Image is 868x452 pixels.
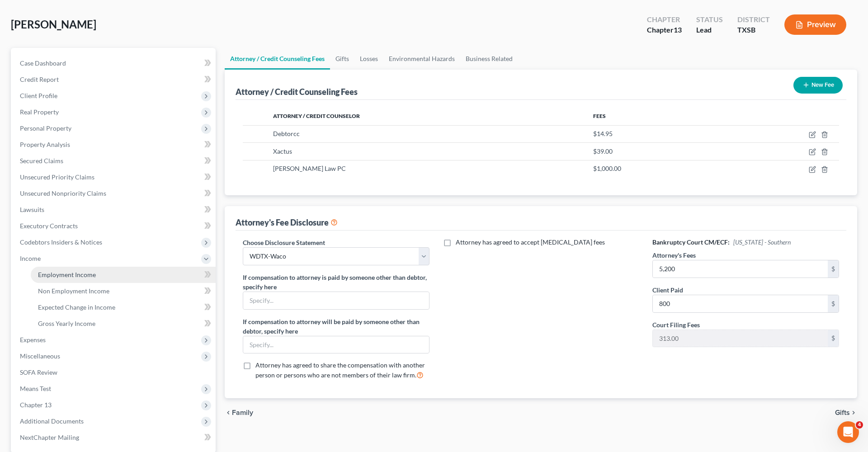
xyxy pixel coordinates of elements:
span: Means Test [20,385,51,392]
a: Environmental Hazards [383,48,460,70]
span: SOFA Review [20,368,57,376]
div: Chapter [647,14,682,25]
button: Gifts chevron_right [835,409,857,416]
span: [US_STATE] - Southern [733,238,791,246]
span: Codebtors Insiders & Notices [20,238,102,246]
div: Attorney / Credit Counseling Fees [236,86,358,97]
div: TXSB [737,25,770,35]
label: If compensation to attorney is paid by someone other than debtor, specify here [243,273,429,292]
div: District [737,14,770,25]
a: Gross Yearly Income [31,315,216,332]
i: chevron_right [850,409,857,416]
span: Case Dashboard [20,59,66,67]
a: Attorney / Credit Counseling Fees [225,48,330,70]
span: Xactus [273,147,292,155]
i: chevron_left [225,409,232,416]
span: Property Analysis [20,141,70,148]
h6: Bankruptcy Court CM/ECF: [652,238,839,247]
a: Case Dashboard [13,55,216,71]
span: Secured Claims [20,157,63,165]
span: Non Employment Income [38,287,109,295]
div: Lead [696,25,723,35]
div: $ [828,330,839,347]
label: Court Filing Fees [652,320,700,330]
span: Real Property [20,108,59,116]
div: $ [828,260,839,278]
span: $14.95 [593,130,613,137]
span: Expenses [20,336,46,344]
a: Unsecured Priority Claims [13,169,216,185]
span: [PERSON_NAME] [11,18,96,31]
span: Attorney / Credit Counselor [273,113,360,119]
a: Gifts [330,48,354,70]
span: Income [20,254,41,262]
span: Credit Report [20,75,59,83]
button: chevron_left Family [225,409,253,416]
a: SOFA Review [13,364,216,381]
input: 0.00 [653,330,828,347]
span: Miscellaneous [20,352,60,360]
span: Client Profile [20,92,57,99]
span: 4 [856,421,863,428]
span: Unsecured Nonpriority Claims [20,189,106,197]
span: Lawsuits [20,206,44,213]
a: Unsecured Nonpriority Claims [13,185,216,202]
span: Employment Income [38,271,96,278]
span: Attorney has agreed to accept [MEDICAL_DATA] fees [456,238,605,246]
a: Credit Report [13,71,216,88]
label: If compensation to attorney will be paid by someone other than debtor, specify here [243,317,429,336]
span: Family [232,409,253,416]
span: Debtorcc [273,130,300,137]
span: Gross Yearly Income [38,320,95,327]
input: 0.00 [653,295,828,312]
label: Choose Disclosure Statement [243,238,325,247]
a: NextChapter Mailing [13,429,216,446]
a: Non Employment Income [31,283,216,299]
span: Personal Property [20,124,71,132]
iframe: Intercom live chat [837,421,859,443]
button: New Fee [793,77,843,94]
a: Expected Change in Income [31,299,216,315]
span: Fees [593,113,606,119]
span: Attorney has agreed to share the compensation with another person or persons who are not members ... [255,361,425,379]
span: Unsecured Priority Claims [20,173,94,181]
span: NextChapter Mailing [20,433,79,441]
input: Specify... [243,292,429,309]
a: Losses [354,48,383,70]
span: Chapter 13 [20,401,52,409]
div: Chapter [647,25,682,35]
span: [PERSON_NAME] Law PC [273,165,346,172]
div: Attorney's Fee Disclosure [236,217,338,228]
input: Specify... [243,336,429,353]
a: Property Analysis [13,137,216,153]
span: Executory Contracts [20,222,78,230]
span: $1,000.00 [593,165,621,172]
label: Client Paid [652,285,683,295]
span: $39.00 [593,147,613,155]
a: Employment Income [31,267,216,283]
a: Business Related [460,48,518,70]
input: 0.00 [653,260,828,278]
span: Gifts [835,409,850,416]
a: Lawsuits [13,202,216,218]
span: Expected Change in Income [38,303,115,311]
a: Executory Contracts [13,218,216,234]
span: Additional Documents [20,417,84,425]
div: $ [828,295,839,312]
div: Status [696,14,723,25]
span: 13 [674,25,682,34]
label: Attorney's Fees [652,250,696,260]
button: Preview [784,14,846,35]
a: Secured Claims [13,153,216,169]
